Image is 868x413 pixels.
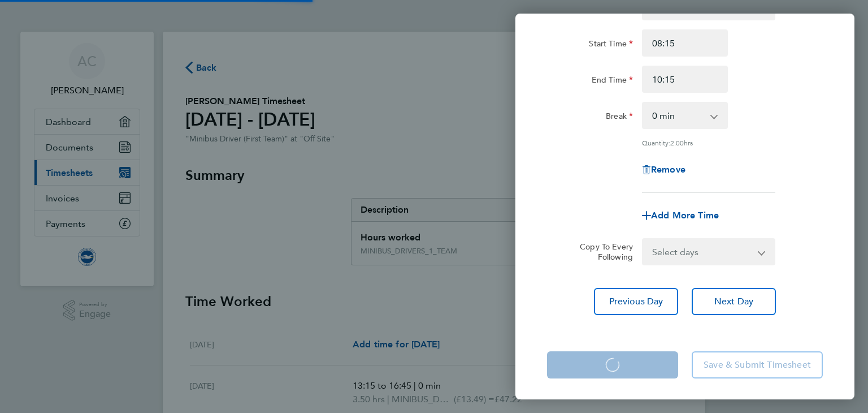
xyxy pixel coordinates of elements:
[642,29,728,57] input: E.g. 08:00
[606,111,633,124] label: Break
[642,66,728,93] input: E.g. 18:00
[571,242,633,262] label: Copy To Every Following
[642,138,775,147] div: Quantity: hrs
[714,296,753,307] span: Next Day
[609,296,663,307] span: Previous Day
[692,288,776,315] button: Next Day
[642,165,685,174] button: Remove
[670,138,684,147] span: 2.00
[589,38,633,52] label: Start Time
[592,75,633,88] label: End Time
[594,288,678,315] button: Previous Day
[651,164,685,175] span: Remove
[651,210,719,221] span: Add More Time
[642,211,719,220] button: Add More Time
